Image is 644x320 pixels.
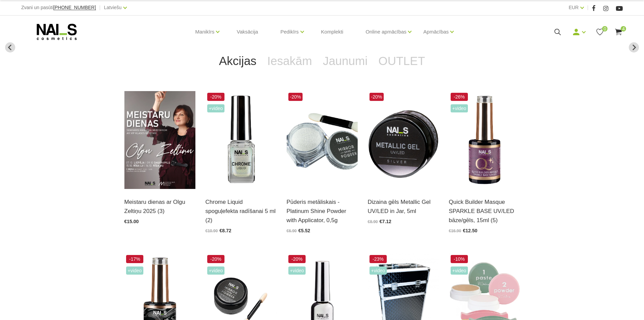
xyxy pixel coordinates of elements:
span: -20% [288,93,303,101]
a: Vaksācija [231,16,263,48]
a: Online apmācības [365,18,406,45]
a: Manikīrs [195,18,215,45]
span: [PHONE_NUMBER] [53,5,96,10]
span: €5.52 [299,228,310,233]
a: Apmācības [423,18,449,45]
span: €15.00 [124,219,139,224]
a: Pedikīrs [280,18,299,45]
span: -17% [126,255,144,263]
span: -20% [369,93,384,101]
span: +Video [369,266,387,275]
span: -20% [207,93,225,101]
a: Akcijas [214,47,262,74]
a: OUTLET [373,47,430,74]
span: -20% [207,255,225,263]
span: | [99,3,101,12]
img: Dizaina produkts spilgtā spoguļa efekta radīšanai.LIETOŠANA: Pirms lietošanas nepieciešams sakrat... [206,91,277,189]
a: Quick Builder Masque SPARKLE BASE UV/LED bāze/gēls, 15ml (5) [449,197,520,225]
img: Augstas kvalitātes, metāliskā spoguļefekta dizaina pūderis lieliskam spīdumam. Šobrīd aktuāls spi... [287,91,358,189]
span: €16.90 [449,229,461,233]
span: +Video [288,266,306,275]
span: +Video [451,104,468,112]
span: €8.72 [219,228,231,233]
span: -26% [451,93,468,101]
a: Dizaina gēls Metallic Gel UV/LED in Jar, 5ml [368,197,439,216]
span: €6.90 [287,229,297,233]
span: €12.50 [463,228,477,233]
span: +Video [207,266,225,275]
span: +Video [126,266,144,275]
span: -23% [369,255,387,263]
span: 0 [602,26,607,31]
a: 0 [596,28,604,36]
a: Iesakām [262,47,317,74]
span: -20% [288,255,306,263]
a: EUR [569,3,579,12]
img: Metallic Gel UV/LED ir intensīvi pigmentets metala dizaina gēls, kas palīdz radīt reljefu zīmējum... [368,91,439,189]
div: Zvani un pasūti [21,3,96,12]
span: €8.90 [368,219,378,224]
span: 4 [621,26,626,31]
a: Meistaru dienas ar Olgu Zeltiņu 2025 (3) [124,197,195,216]
span: | [587,3,589,12]
img: ✨ Meistaru dienas ar Olgu Zeltiņu 2025 ✨ RUDENS / Seminārs manikīra meistariem Liepāja – 7. okt.,... [124,91,195,189]
a: Latviešu [104,3,122,12]
a: 4 [614,28,623,36]
span: €10.90 [206,229,218,233]
span: -10% [451,255,468,263]
a: Pūderis metāliskais - Platinum Shine Powder with Applicator, 0,5g [287,197,358,225]
a: [PHONE_NUMBER] [53,5,96,10]
img: Maskējoša, viegli mirdzoša bāze/gels. Unikāls produkts ar daudz izmantošanas iespējām: •Bāze gell... [449,91,520,189]
span: €7.12 [380,219,391,224]
a: Jaunumi [317,47,373,74]
a: Chrome Liquid spoguļefekta radīšanai 5 ml (2) [206,197,277,225]
span: +Video [207,104,225,112]
span: +Video [451,266,468,275]
a: Komplekti [316,16,349,48]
